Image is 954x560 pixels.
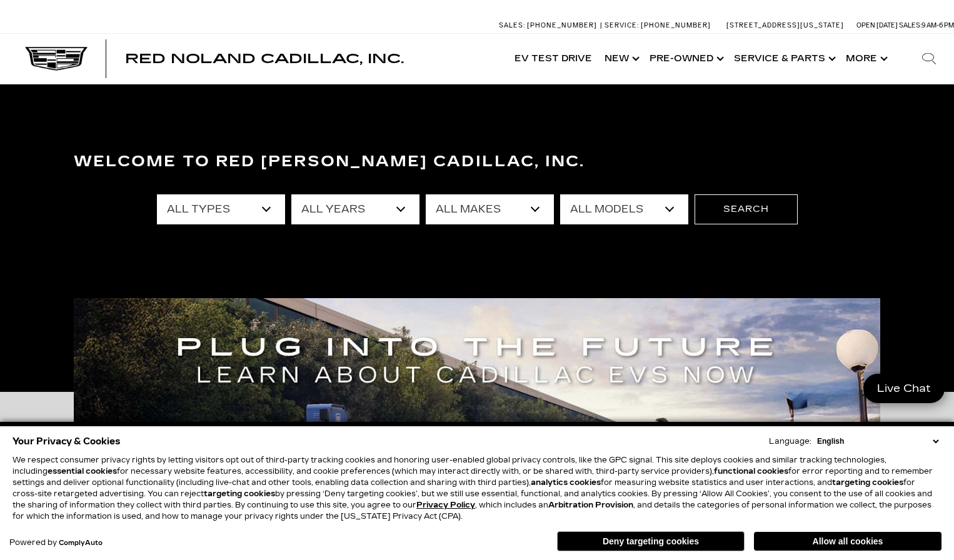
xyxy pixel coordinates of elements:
[899,21,921,29] span: Sales:
[600,22,714,29] a: Service: [PHONE_NUMBER]
[863,374,945,403] a: Live Chat
[13,432,121,450] span: Your Privacy & Cookies
[832,478,903,487] strong: targeting cookies
[9,539,103,547] div: Powered by
[59,539,103,547] a: ComplyAuto
[921,21,954,29] span: 9 AM-6 PM
[714,467,788,476] strong: functional cookies
[641,21,711,29] span: [PHONE_NUMBER]
[557,531,745,551] button: Deny targeting cookies
[291,194,419,224] select: Filter by year
[605,21,639,29] span: Service:
[508,34,598,84] a: EV Test Drive
[643,34,728,84] a: Pre-Owned
[499,21,525,29] span: Sales:
[769,437,811,445] div: Language:
[157,194,285,224] select: Filter by type
[754,532,941,551] button: Allow all cookies
[726,21,844,29] a: [STREET_ADDRESS][US_STATE]
[598,34,643,84] a: New
[548,501,633,509] strong: Arbitration Provision
[856,21,898,29] span: Open [DATE]
[728,34,840,84] a: Service & Parts
[204,489,275,498] strong: targeting cookies
[13,454,941,522] p: We respect consumer privacy rights by letting visitors opt out of third-party tracking cookies an...
[695,194,798,224] button: Search
[840,34,891,84] button: More
[74,149,880,174] h3: Welcome to Red [PERSON_NAME] Cadillac, Inc.
[25,47,88,71] img: Cadillac Dark Logo with Cadillac White Text
[871,381,937,396] span: Live Chat
[560,194,688,224] select: Filter by model
[426,194,554,224] select: Filter by make
[416,501,475,509] a: Privacy Policy
[48,467,117,476] strong: essential cookies
[531,478,601,487] strong: analytics cookies
[125,51,404,66] span: Red Noland Cadillac, Inc.
[125,52,404,65] a: Red Noland Cadillac, Inc.
[527,21,597,29] span: [PHONE_NUMBER]
[499,22,600,29] a: Sales: [PHONE_NUMBER]
[814,436,941,447] select: Language Select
